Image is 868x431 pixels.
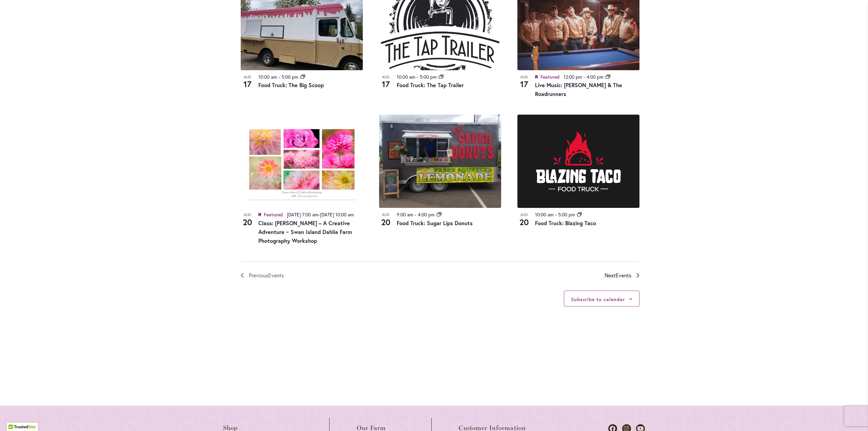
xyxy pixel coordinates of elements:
[587,74,604,80] time: 4:00 pm
[535,81,622,97] a: Live Music: [PERSON_NAME] & The Roadrunners
[535,219,596,227] a: Food Truck: Blazing Taco
[379,78,393,90] span: 17
[397,211,413,218] time: 9:00 am
[241,271,284,280] a: Previous Events
[320,211,354,218] span: [DATE] 10:00 am
[249,271,284,280] span: Previous
[420,74,437,80] time: 5:00 pm
[258,211,261,219] em: Featured
[584,74,585,80] span: -
[605,271,631,280] span: Next
[379,216,393,228] span: 20
[418,211,435,218] time: 4:00 pm
[241,216,254,228] span: 20
[258,219,352,244] a: Class: [PERSON_NAME] – A Creative Adventure ~ Swan Island Dahlia Farm Photography Workshop
[397,81,464,89] a: Food Truck: The Tap Trailer
[278,74,280,80] span: -
[258,74,277,80] time: 10:00 am
[564,74,582,80] time: 12:00 pm
[5,407,24,426] iframe: Launch Accessibility Center
[397,74,415,80] time: 10:00 am
[281,74,298,80] time: 5:00 pm
[415,211,416,218] span: -
[241,78,254,90] span: 17
[287,211,318,218] span: [DATE] 7:00 am
[241,115,363,208] img: Class: Denise Ippolito
[535,211,554,218] time: 10:00 am
[264,211,283,218] span: Featured
[535,73,538,81] em: Featured
[558,211,575,218] time: 5:00 pm
[268,272,284,279] span: Events
[241,74,254,80] span: Aug
[571,296,625,302] button: Subscribe to calendar
[379,212,393,218] span: Aug
[517,115,639,208] img: Blazing Taco Food Truck
[397,219,473,227] a: Food Truck: Sugar Lips Donuts
[379,115,501,208] img: Food Truck: Sugar Lips Apple Cider Donuts
[555,211,557,218] span: -
[258,81,324,89] a: Food Truck: The Big Scoop
[379,74,393,80] span: Aug
[517,74,531,80] span: Aug
[605,271,639,280] a: Next Events
[517,78,531,90] span: 17
[540,74,559,80] span: Featured
[258,211,363,219] div: -
[517,216,531,228] span: 20
[417,74,418,80] span: -
[517,212,531,218] span: Aug
[241,212,254,218] span: Aug
[616,272,631,279] span: Events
